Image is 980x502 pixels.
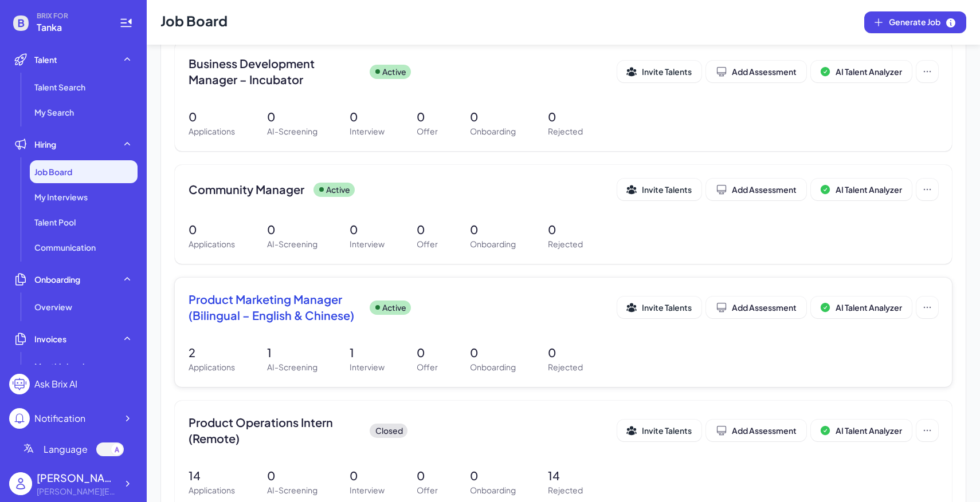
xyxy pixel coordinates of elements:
span: Invite Talents [642,425,692,436]
button: Add Assessment [706,420,806,441]
p: Offer [417,238,438,250]
p: 0 [417,467,438,484]
p: Interview [350,125,385,137]
span: Business Development Manager – Incubator [189,56,360,88]
span: Onboarding [34,274,80,285]
span: My Interviews [34,191,88,203]
button: Add Assessment [706,179,806,200]
p: 14 [548,467,583,484]
p: 0 [470,467,516,484]
p: 0 [267,221,317,238]
img: user_logo.png [9,472,32,495]
p: Rejected [548,361,583,373]
p: AI-Screening [267,238,317,250]
p: 0 [548,221,583,238]
span: Product Marketing Manager (Bilingual – English & Chinese) [189,291,360,323]
p: 0 [267,467,317,484]
button: Generate Job [864,11,966,33]
button: AI Talent Analyzer [811,297,912,318]
p: 0 [350,467,385,484]
div: Maggie [37,470,117,485]
p: 1 [350,344,385,361]
div: Ask Brix AI [34,377,77,391]
button: AI Talent Analyzer [811,420,912,441]
div: Maggie@joinbrix.com [37,485,117,497]
p: 0 [548,344,583,361]
p: Applications [189,484,235,496]
p: Offer [417,125,438,137]
p: 0 [470,221,516,238]
button: Add Assessment [706,297,806,318]
button: Invite Talents [617,297,701,318]
button: Add Assessment [706,61,806,82]
p: 0 [470,108,516,125]
span: Product Operations Intern (Remote) [189,414,360,446]
p: 2 [189,344,235,361]
p: Interview [350,361,385,373]
p: 0 [417,108,438,125]
p: Onboarding [470,125,516,137]
span: Invite Talents [642,184,692,195]
span: Generate Job [889,16,957,29]
span: BRIX FOR [37,11,105,21]
p: Interview [350,484,385,496]
div: Add Assessment [716,184,797,195]
p: 0 [350,221,385,238]
span: Invite Talents [642,66,692,77]
p: 0 [548,108,583,125]
p: 0 [267,108,317,125]
p: AI-Screening [267,484,317,496]
button: Invite Talents [617,61,701,82]
button: Invite Talents [617,179,701,200]
p: 0 [189,108,235,125]
p: Rejected [548,125,583,137]
span: AI Talent Analyzer [836,302,902,313]
span: Talent Search [34,81,85,93]
div: Add Assessment [716,425,797,436]
p: Applications [189,238,235,250]
div: Notification [34,412,85,425]
span: My Search [34,106,74,118]
span: Talent [34,54,57,65]
span: AI Talent Analyzer [836,425,902,436]
button: Invite Talents [617,420,701,441]
span: Communication [34,242,96,253]
p: Offer [417,361,438,373]
span: Monthly invoice [34,361,94,372]
p: Applications [189,361,235,373]
span: Language [44,442,88,456]
span: Job Board [34,166,72,177]
p: Offer [417,484,438,496]
span: Talent Pool [34,216,76,228]
p: Closed [375,425,403,437]
span: Community Manager [189,181,304,197]
p: 1 [267,344,317,361]
span: AI Talent Analyzer [836,66,902,77]
p: 0 [417,221,438,238]
p: Onboarding [470,484,516,496]
p: 0 [470,344,516,361]
div: Add Assessment [716,66,797,77]
span: Tanka [37,21,105,34]
span: Invite Talents [642,302,692,313]
p: 0 [417,344,438,361]
p: Active [382,302,406,314]
p: AI-Screening [267,125,317,137]
p: Rejected [548,238,583,250]
p: Onboarding [470,361,516,373]
p: Onboarding [470,238,516,250]
button: AI Talent Analyzer [811,61,912,82]
p: Active [382,66,406,78]
span: Overview [34,301,72,313]
p: Rejected [548,484,583,496]
div: Add Assessment [716,302,797,313]
span: AI Talent Analyzer [836,184,902,195]
p: Applications [189,125,235,137]
p: AI-Screening [267,361,317,373]
p: Active [326,184,350,196]
p: Interview [350,238,385,250]
p: 0 [350,108,385,125]
p: 14 [189,467,235,484]
span: Hiring [34,139,56,150]
p: 0 [189,221,235,238]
